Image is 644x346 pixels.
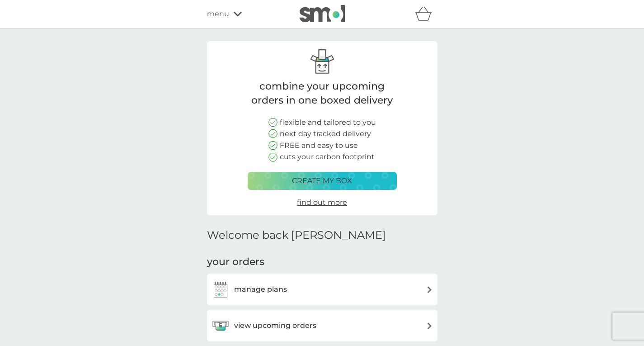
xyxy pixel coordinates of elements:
img: arrow right [426,322,433,329]
a: find out more [297,197,347,209]
span: menu [207,8,229,20]
img: smol [300,5,345,22]
h3: view upcoming orders [234,320,316,332]
p: cuts your carbon footprint [280,151,375,163]
h3: your orders [207,255,264,269]
p: create my box [292,175,352,187]
span: find out more [297,198,347,207]
p: combine your upcoming orders in one boxed delivery [248,80,397,108]
button: create my box [248,172,397,190]
div: basket [415,5,437,23]
h3: manage plans [234,284,287,295]
h2: Welcome back [PERSON_NAME] [207,229,386,242]
p: FREE and easy to use [280,140,358,152]
p: flexible and tailored to you [280,117,376,128]
img: arrow right [426,286,433,293]
p: next day tracked delivery [280,128,371,140]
